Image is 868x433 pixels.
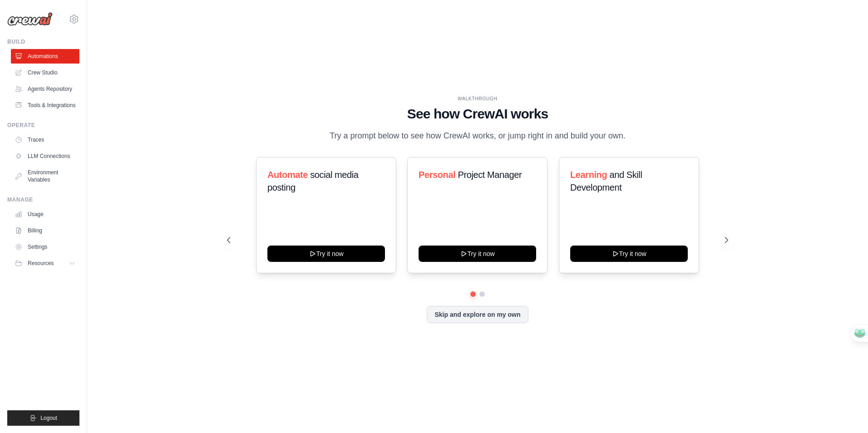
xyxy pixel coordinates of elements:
span: Project Manager [458,170,522,180]
div: Operate [7,122,79,129]
a: Traces [11,133,79,147]
img: Logo [7,12,53,26]
button: Resources [11,256,79,271]
a: Automations [11,49,79,64]
span: Personal [419,170,455,180]
div: Build [7,38,79,45]
button: Skip and explore on my own [427,306,528,323]
span: and Skill Development [570,170,642,192]
a: Crew Studio [11,65,79,80]
a: Agents Repository [11,82,79,96]
span: Resources [28,260,54,267]
h1: See how CrewAI works [227,106,728,122]
a: LLM Connections [11,149,79,163]
button: Try it now [267,246,385,262]
span: Logout [40,414,57,422]
a: Environment Variables [11,165,79,187]
a: Billing [11,223,79,238]
button: Try it now [419,246,536,262]
span: Learning [570,170,607,180]
span: social media posting [267,170,359,192]
div: WALKTHROUGH [227,95,728,102]
div: Manage [7,196,79,203]
span: Automate [267,170,308,180]
button: Try it now [570,246,688,262]
a: Tools & Integrations [11,98,79,113]
button: Logout [7,410,79,426]
a: Settings [11,240,79,254]
a: Usage [11,207,79,221]
p: Try a prompt below to see how CrewAI works, or jump right in and build your own. [325,129,630,143]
